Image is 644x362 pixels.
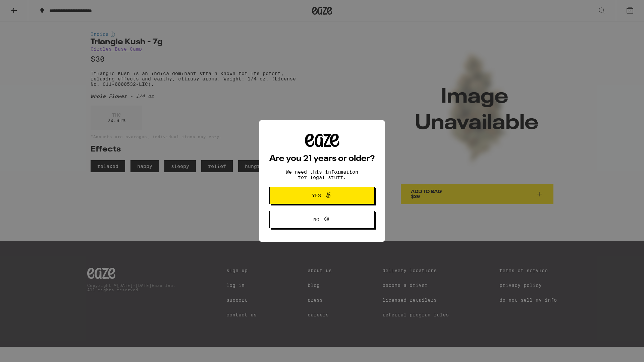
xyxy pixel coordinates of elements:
p: We need this information for legal stuff. [280,169,364,180]
h2: Are you 21 years or older? [269,155,375,163]
button: No [269,211,375,228]
button: Yes [269,187,375,204]
span: No [313,217,319,222]
span: Yes [312,193,321,198]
